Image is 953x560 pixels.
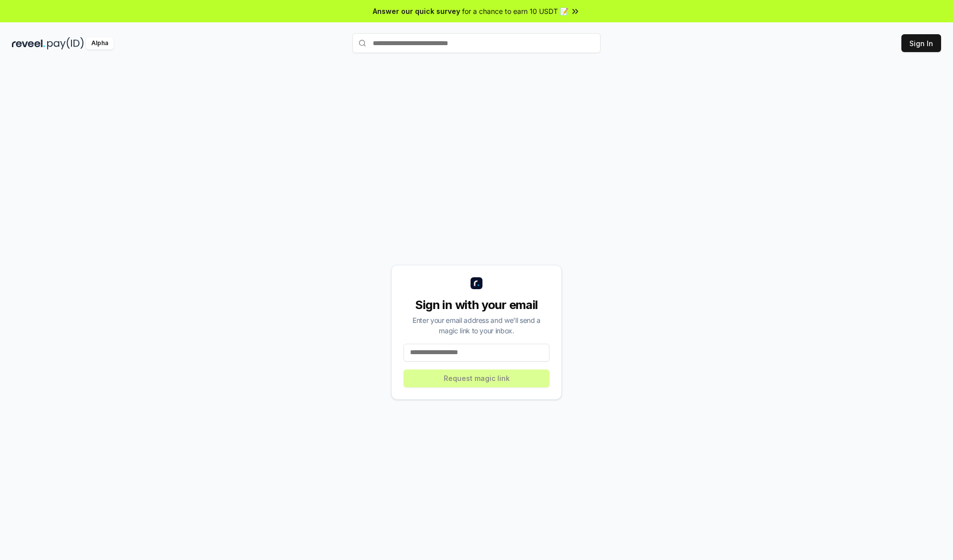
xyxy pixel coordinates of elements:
button: Sign In [901,34,941,52]
div: Enter your email address and we’ll send a magic link to your inbox. [404,315,549,336]
img: reveel_dark [12,37,45,50]
span: for a chance to earn 10 USDT 📝 [462,6,568,16]
div: Alpha [86,37,114,50]
img: logo_small [471,277,482,289]
div: Sign in with your email [404,297,549,313]
img: pay_id [47,37,84,50]
span: Answer our quick survey [373,6,460,16]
